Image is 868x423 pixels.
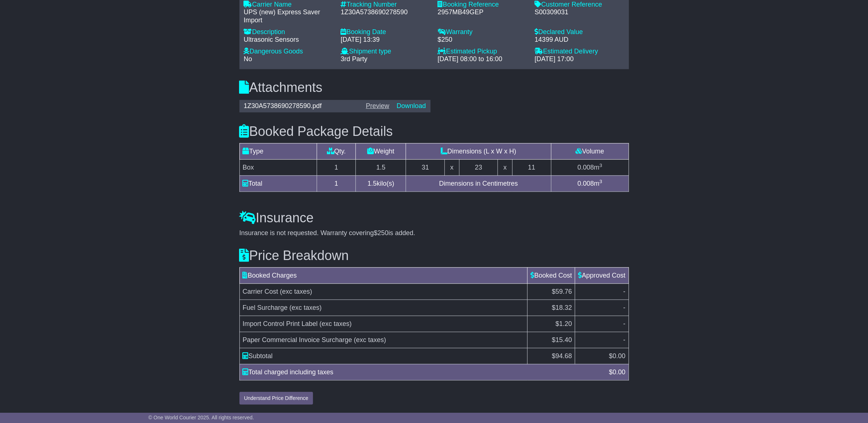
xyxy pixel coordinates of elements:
[552,304,572,311] span: $18.32
[243,288,278,295] span: Carrier Cost
[552,288,572,295] span: $59.76
[244,55,252,63] span: No
[239,211,629,225] h3: Insurance
[555,352,572,360] span: 94.68
[239,159,317,175] td: Box
[535,1,625,9] div: Customer Reference
[356,175,406,192] td: kilo(s)
[406,159,445,175] td: 31
[498,159,512,175] td: x
[239,367,606,377] div: Total charged including taxes
[244,48,334,56] div: Dangerous Goods
[551,175,629,192] td: m
[535,28,625,36] div: Declared Value
[341,36,431,44] div: [DATE] 13:39
[148,415,254,420] span: © One World Courier 2025. All rights reserved.
[240,102,362,110] div: 1Z30A5738690278590.pdf
[605,367,629,377] div: $
[438,55,528,63] div: [DATE] 08:00 to 16:00
[577,164,594,171] span: 0.008
[555,320,572,327] span: $1.20
[239,143,317,159] td: Type
[239,392,313,405] button: Understand Price Difference
[599,163,602,168] sup: 3
[244,36,334,44] div: Ultrasonic Sensors
[239,175,317,192] td: Total
[599,179,602,184] sup: 3
[239,267,528,283] td: Booked Charges
[623,288,626,295] span: -
[320,320,352,327] span: (exc taxes)
[239,80,629,95] h3: Attachments
[244,28,334,36] div: Description
[438,28,528,36] div: Warranty
[623,336,626,344] span: -
[356,159,406,175] td: 1.5
[356,143,406,159] td: Weight
[535,55,625,63] div: [DATE] 17:00
[575,348,629,364] td: $
[623,320,626,327] span: -
[317,175,356,192] td: 1
[354,336,386,344] span: (exc taxes)
[243,336,352,344] span: Paper Commercial Invoice Surcharge
[551,143,629,159] td: Volume
[341,55,368,63] span: 3rd Party
[368,180,377,187] span: 1.5
[535,8,625,16] div: S00309031
[612,352,625,360] span: 0.00
[445,159,459,175] td: x
[244,1,334,9] div: Carrier Name
[438,1,528,9] div: Booking Reference
[243,320,318,327] span: Import Control Print Label
[239,248,629,263] h3: Price Breakdown
[341,48,431,56] div: Shipment type
[551,159,629,175] td: m
[317,159,356,175] td: 1
[535,36,625,44] div: 14399 AUD
[577,180,594,187] span: 0.008
[512,159,551,175] td: 11
[280,288,312,295] span: (exc taxes)
[239,124,629,139] h3: Booked Package Details
[438,36,528,44] div: $250
[239,348,528,364] td: Subtotal
[341,8,431,16] div: 1Z30A5738690278590
[528,267,575,283] td: Booked Cost
[438,8,528,16] div: 2957MB49GEP
[341,1,431,9] div: Tracking Number
[243,304,288,311] span: Fuel Surcharge
[317,143,356,159] td: Qty.
[438,48,528,56] div: Estimated Pickup
[575,267,629,283] td: Approved Cost
[528,348,575,364] td: $
[623,304,626,311] span: -
[552,336,572,344] span: $15.40
[406,175,551,192] td: Dimensions in Centimetres
[244,8,334,24] div: UPS (new) Express Saver Import
[459,159,498,175] td: 23
[535,48,625,56] div: Estimated Delivery
[341,28,431,36] div: Booking Date
[396,102,426,110] a: Download
[239,229,629,237] div: Insurance is not requested. Warranty covering is added.
[406,143,551,159] td: Dimensions (L x W x H)
[366,102,389,110] a: Preview
[612,368,625,376] span: 0.00
[290,304,322,311] span: (exc taxes)
[374,229,388,237] span: $250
